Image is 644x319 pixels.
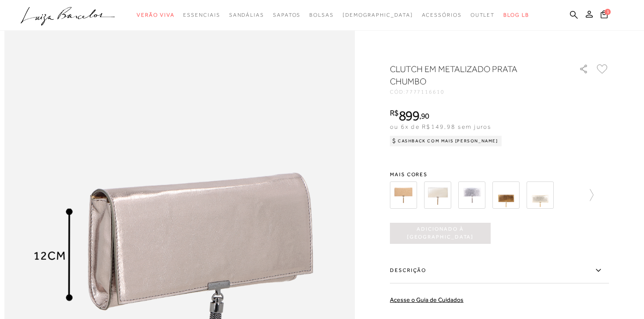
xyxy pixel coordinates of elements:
[390,225,491,241] span: Adicionado à [GEOGRAPHIC_DATA]
[343,7,413,23] a: noSubCategoriesText
[273,12,301,18] span: Sapatos
[527,181,554,209] img: CLUTCH EM METALIZADO DOURADO
[421,111,429,120] span: 90
[390,123,491,130] span: ou 6x de R$149,98 sem juros
[229,7,264,23] a: categoryNavScreenReaderText
[471,12,495,18] span: Outlet
[229,12,264,18] span: Sandálias
[343,12,413,18] span: [DEMOGRAPHIC_DATA]
[390,136,502,146] div: Cashback com Mais [PERSON_NAME]
[406,89,445,95] span: 7777116610
[309,12,334,18] span: Bolsas
[458,181,485,209] img: CLUTCH EM COURO COBRA METALIZADO PRATA
[503,7,529,23] a: BLOG LB
[422,12,462,18] span: Acessórios
[309,7,334,23] a: categoryNavScreenReaderText
[183,7,220,23] a: categoryNavScreenReaderText
[390,89,565,94] div: CÓD:
[605,9,611,15] span: 1
[137,12,174,18] span: Verão Viva
[399,108,419,123] span: 899
[390,258,609,283] label: Descrição
[424,181,451,209] img: CLUTCH EM COURO COBRA METALIZADO DOURADO
[471,7,495,23] a: categoryNavScreenReaderText
[422,7,462,23] a: categoryNavScreenReaderText
[390,109,399,117] i: R$
[137,7,174,23] a: categoryNavScreenReaderText
[390,223,491,244] button: Adicionado à [GEOGRAPHIC_DATA]
[598,10,610,22] button: 1
[183,12,220,18] span: Essenciais
[390,181,417,209] img: CLUTCH DE RÁFIA BEGE
[503,12,529,18] span: BLOG LB
[390,172,609,177] span: Mais cores
[390,296,464,303] a: Acesse o Guia de Cuidados
[419,112,429,120] i: ,
[390,63,554,87] h1: CLUTCH EM METALIZADO PRATA CHUMBO
[492,181,520,209] img: CLUTCH EM METALIZADO BRONZE
[273,7,301,23] a: categoryNavScreenReaderText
